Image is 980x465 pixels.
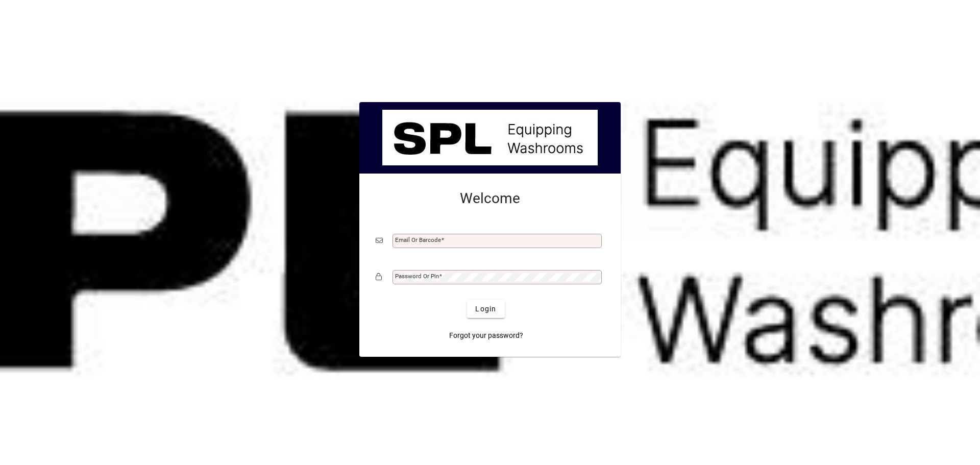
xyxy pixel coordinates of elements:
h2: Welcome [376,190,604,207]
a: Forgot your password? [445,326,527,345]
mat-label: Email or Barcode [395,236,441,243]
button: Login [467,300,504,318]
span: Forgot your password? [449,330,523,341]
mat-label: Password or Pin [395,273,439,280]
span: Login [475,304,496,314]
